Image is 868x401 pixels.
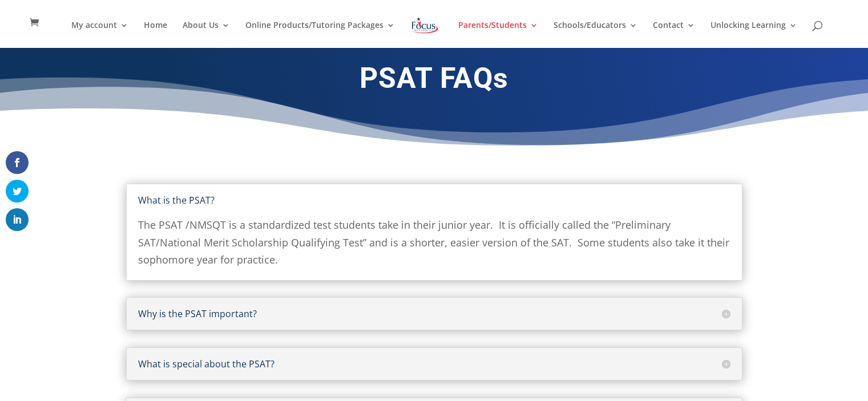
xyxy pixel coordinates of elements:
[653,21,695,48] a: Contact
[138,196,730,205] h5: What is the PSAT?
[144,21,167,48] a: Home
[245,21,395,48] a: Online Products/Tutoring Packages
[183,21,230,48] a: About Us
[458,21,538,48] a: Parents/Students
[71,21,128,48] a: My account
[126,61,742,101] h1: PSAT FAQs
[138,359,730,368] h5: What is special about the PSAT?
[710,21,797,48] a: Unlocking Learning
[554,21,637,48] a: Schools/Educators
[410,15,440,36] img: Focus on Learning
[138,218,729,266] span: The PSAT /NMSQT is a standardized test students take in their junior year. It is officially calle...
[138,309,730,318] h5: Why is the PSAT important?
